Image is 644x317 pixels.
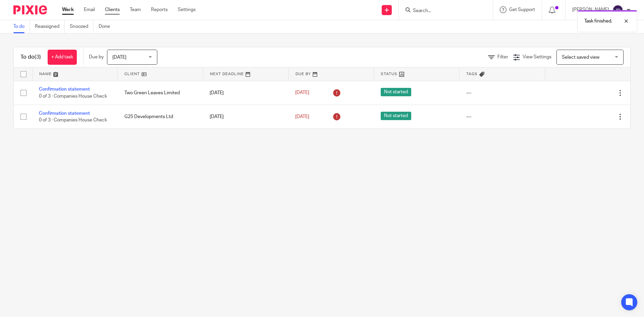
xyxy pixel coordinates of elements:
[381,88,411,96] span: Not started
[89,54,104,60] p: Due by
[497,55,508,59] span: Filter
[99,20,115,33] a: Done
[48,50,77,65] a: + Add task
[151,6,168,13] a: Reports
[118,105,203,128] td: G25 Developments Ltd
[70,20,94,33] a: Snoozed
[39,118,107,122] span: 0 of 3 · Companies House Check
[13,5,47,14] img: Pixie
[466,72,478,76] span: Tags
[584,18,612,24] p: Task finished.
[562,55,599,60] span: Select saved view
[112,55,126,60] span: [DATE]
[20,54,41,61] h1: To do
[295,91,309,95] span: [DATE]
[203,105,288,128] td: [DATE]
[13,20,30,33] a: To do
[178,6,196,13] a: Settings
[35,20,65,33] a: Reassigned
[39,94,107,99] span: 0 of 3 · Companies House Check
[39,87,90,92] a: Confirmation statement
[118,81,203,105] td: Two Green Leaves Limited
[62,6,74,13] a: Work
[105,6,120,13] a: Clients
[381,112,411,120] span: Not started
[295,114,309,119] span: [DATE]
[523,55,551,59] span: View Settings
[35,54,41,60] span: (3)
[84,6,95,13] a: Email
[203,81,288,105] td: [DATE]
[130,6,141,13] a: Team
[466,90,538,96] div: ---
[39,111,90,116] a: Confirmation statement
[466,113,538,120] div: ---
[612,5,623,15] img: svg%3E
